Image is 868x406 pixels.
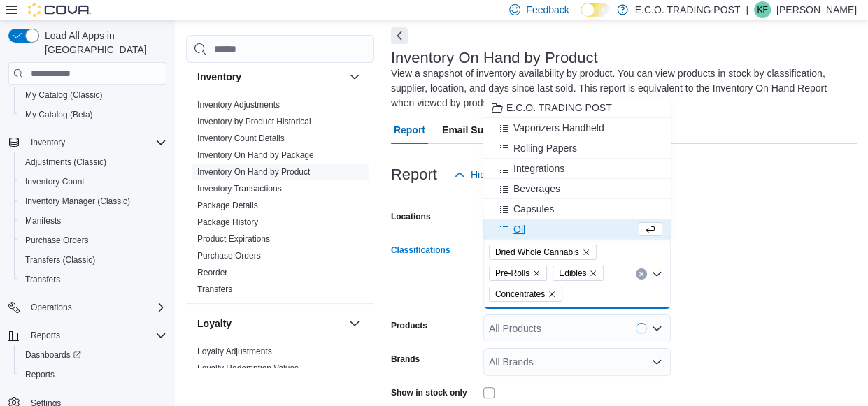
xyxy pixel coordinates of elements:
[391,320,427,331] label: Products
[20,193,166,210] span: Inventory Manager (Classic)
[14,231,172,250] button: Purchase Orders
[197,150,314,160] a: Inventory On Hand by Package
[197,363,299,374] span: Loyalty Redemption Values
[489,266,547,281] span: Pre-Rolls
[754,1,771,18] div: Kira Finn
[14,345,172,365] a: Dashboards
[197,183,282,194] span: Inventory Transactions
[3,133,172,152] button: Inventory
[532,269,541,277] button: Remove Pre-Rolls from selection in this group
[513,182,560,196] span: Beverages
[20,154,112,171] a: Adjustments (Classic)
[442,116,531,144] span: Email Subscription
[39,29,166,57] span: Load All Apps in [GEOGRAPHIC_DATA]
[746,1,748,18] p: |
[25,134,71,151] button: Inventory
[197,250,261,261] span: Purchase Orders
[20,271,166,288] span: Transfers
[31,330,60,341] span: Reports
[197,99,280,110] span: Inventory Adjustments
[589,269,597,277] button: Remove Edibles from selection in this group
[197,200,258,211] span: Package Details
[513,141,577,155] span: Rolling Papers
[526,3,569,17] span: Feedback
[197,166,310,177] span: Inventory On Hand by Product
[197,201,258,210] a: Package Details
[20,252,101,268] a: Transfers (Classic)
[197,117,311,126] a: Inventory by Product Historical
[197,150,314,161] span: Inventory On Hand by Package
[581,3,610,17] input: Dark Mode
[651,268,662,280] button: Close list of options
[20,173,90,190] a: Inventory Count
[495,245,579,259] span: Dried Whole Cannabis
[391,50,598,66] h3: Inventory On Hand by Product
[506,101,612,115] span: E.C.O. TRADING POST
[391,354,420,365] label: Brands
[513,202,554,216] span: Capsules
[197,317,232,331] h3: Loyalty
[14,211,172,231] button: Manifests
[14,105,172,124] button: My Catalog (Beta)
[635,1,741,18] p: E.C.O. TRADING POST
[20,212,166,229] span: Manifests
[20,347,87,363] a: Dashboards
[513,222,525,236] span: Oil
[25,196,130,207] span: Inventory Manager (Classic)
[14,152,172,172] button: Adjustments (Classic)
[651,323,662,334] button: Open list of options
[489,245,597,260] span: Dried Whole Cannabis
[14,365,172,384] button: Reports
[25,215,61,226] span: Manifests
[186,96,374,303] div: Inventory
[20,173,166,190] span: Inventory Count
[20,347,166,363] span: Dashboards
[197,267,227,278] span: Reorder
[14,172,172,191] button: Inventory Count
[20,366,60,383] a: Reports
[483,159,671,179] button: Integrations
[20,212,66,229] a: Manifests
[20,366,166,383] span: Reports
[25,274,60,285] span: Transfers
[636,268,647,280] button: Clear input
[197,234,270,244] a: Product Expirations
[776,1,857,18] p: [PERSON_NAME]
[197,217,258,228] span: Package History
[186,343,374,382] div: Loyalty
[553,266,604,281] span: Edibles
[391,27,408,44] button: Next
[651,356,662,368] button: Open list of options
[197,133,285,144] span: Inventory Count Details
[20,106,99,123] a: My Catalog (Beta)
[197,70,343,84] button: Inventory
[28,3,91,17] img: Cova
[20,232,166,249] span: Purchase Orders
[25,254,95,266] span: Transfers (Classic)
[25,349,81,361] span: Dashboards
[25,235,89,246] span: Purchase Orders
[197,70,241,84] h3: Inventory
[197,251,261,261] a: Purchase Orders
[471,168,544,182] span: Hide Parameters
[197,284,232,295] span: Transfers
[495,266,529,280] span: Pre-Rolls
[483,118,671,138] button: Vaporizers Handheld
[483,219,671,240] button: Oil
[14,250,172,270] button: Transfers (Classic)
[25,176,85,187] span: Inventory Count
[20,87,108,103] a: My Catalog (Classic)
[25,109,93,120] span: My Catalog (Beta)
[197,284,232,294] a: Transfers
[20,193,136,210] a: Inventory Manager (Classic)
[391,211,431,222] label: Locations
[25,327,66,344] button: Reports
[20,87,166,103] span: My Catalog (Classic)
[20,252,166,268] span: Transfers (Classic)
[25,134,166,151] span: Inventory
[14,85,172,105] button: My Catalog (Classic)
[197,184,282,194] a: Inventory Transactions
[346,68,363,85] button: Inventory
[197,233,270,245] span: Product Expirations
